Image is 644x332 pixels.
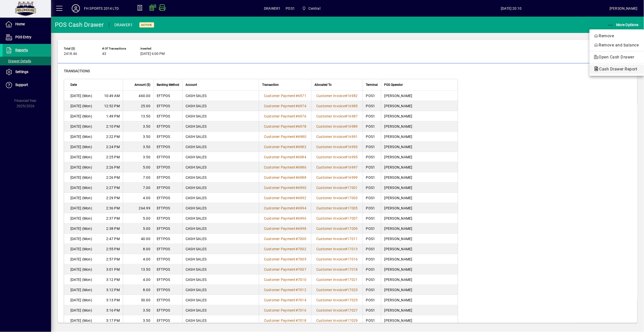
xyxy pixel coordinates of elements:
span: Remove and balance [594,42,640,48]
button: Remove [590,31,644,41]
span: Open Cash Drawer [594,54,640,60]
button: Remove and balance [590,41,644,50]
button: Open Cash Drawer [590,53,644,62]
span: Cash Drawer Report [594,67,640,72]
span: Remove [594,33,640,39]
